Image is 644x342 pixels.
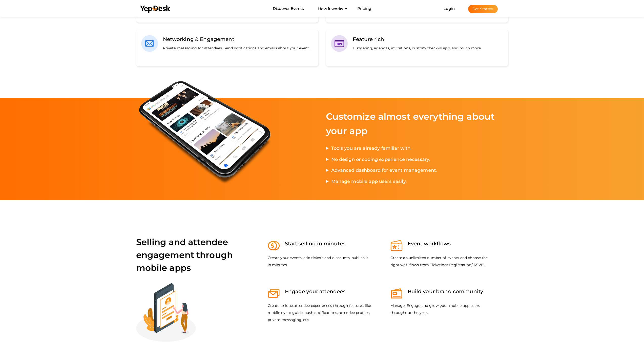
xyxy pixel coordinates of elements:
label: Selling and attendee engagement through mobile apps [136,236,255,274]
img: triangle_dot.svg [326,147,329,150]
p: Private messaging for attendees. Send notifications and emails about your event. [163,45,310,59]
label: Event workflows [403,240,451,248]
button: Get Started [468,5,498,13]
p: Manage, Engage and grow your mobile app users throughout the year. [390,302,495,316]
label: Start selling in minutes. [280,240,347,248]
img: invitation.svg [268,287,280,300]
img: networking.svg [141,35,158,52]
img: triangle_dot.svg [326,158,329,161]
label: Customize almost everything about your app [326,109,508,143]
p: Create your events, add tickets and discounts, publish it in minutes. [268,254,373,268]
a: Discover Events [273,4,304,13]
label: Tools you are already familiar with. [329,145,412,152]
label: Networking & Engagement [163,35,234,43]
label: Manage mobile app users easily. [329,178,407,185]
a: Login [444,6,455,11]
img: triangle_dot.svg [326,169,329,172]
label: Build your brand community [403,287,483,295]
label: Advanced dashboard for event management. [329,167,437,174]
p: Budgeting, agendas, invitations, custom check-in app, and much more. [353,45,482,59]
label: No design or coding experience necessary. [329,156,430,163]
button: How it works [317,4,345,13]
img: right-mobile.png [136,79,273,185]
p: Create an unlimited number of events and choose the right workflows from Ticketing/ Registration/... [390,254,495,268]
img: triangle_dot.svg [326,180,329,183]
p: Create unique attendee experiences through features like mobile event guide, push notifications, ... [268,302,373,323]
img: coins.svg [268,240,280,252]
label: Engage your attendees [280,287,346,295]
a: Pricing [357,4,371,13]
img: feature_rich.svg [331,35,348,52]
img: workflows.svg [390,240,403,252]
label: Feature rich [353,35,384,43]
img: event-guide.svg [390,287,403,300]
img: mobile-apps-vector.svg [136,276,196,342]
